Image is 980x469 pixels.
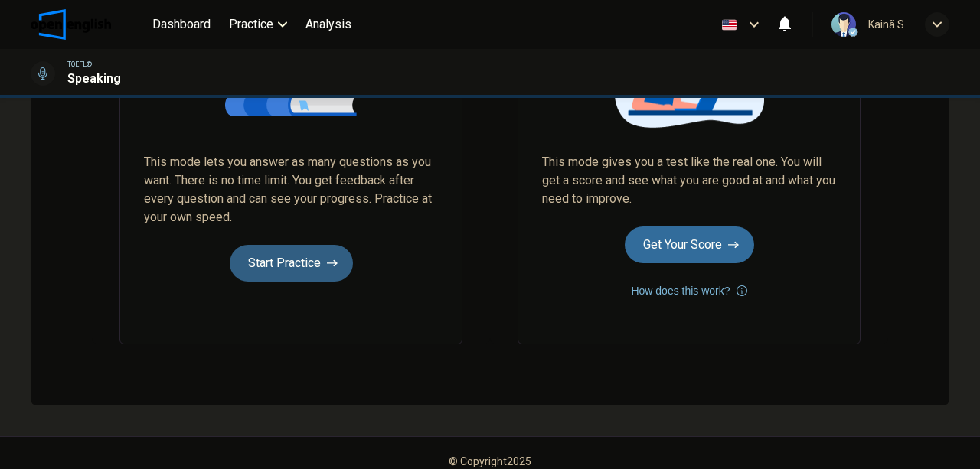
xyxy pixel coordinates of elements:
[542,153,836,208] span: This mode gives you a test like the real one. You will get a score and see what you are good at a...
[868,15,906,34] div: Kainã S.
[305,15,351,34] span: Analysis
[31,9,111,40] img: OpenEnglish logo
[146,11,217,38] button: Dashboard
[230,245,353,282] button: Start Practice
[144,153,438,226] span: This mode lets you answer as many questions as you want. There is no time limit. You get feedback...
[449,455,531,467] span: © Copyright 2025
[229,15,273,34] span: Practice
[720,19,739,31] img: en
[631,282,746,300] button: How does this work?
[299,11,358,38] button: Analysis
[223,11,293,38] button: Practice
[831,12,856,37] img: Profile picture
[152,15,211,34] span: Dashboard
[67,59,92,70] span: TOEFL®
[625,226,754,263] button: Get Your Score
[67,70,121,88] h1: Speaking
[31,9,146,40] a: OpenEnglish logo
